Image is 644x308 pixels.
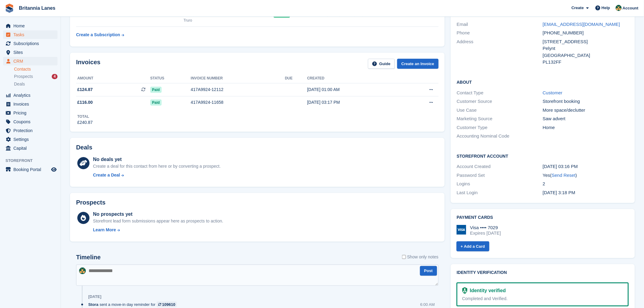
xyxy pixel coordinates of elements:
div: 417A9924-11658 [191,99,285,106]
span: Prospects [14,74,33,79]
th: Created [307,74,402,83]
div: Customer Source [457,98,543,105]
h2: Payment cards [457,215,629,220]
a: menu [3,165,58,174]
div: Home [543,124,629,131]
div: Visa •••• 7029 [470,225,501,230]
div: Use Case [457,107,543,114]
div: 417A9924-12112 [191,86,285,93]
h2: Deals [76,144,92,151]
div: PL132FF [543,59,629,66]
div: [DATE] 03:16 PM [543,163,629,170]
div: 4 [52,74,58,79]
a: + Add a Card [457,241,489,251]
a: menu [3,126,58,135]
div: Password Set [457,172,543,179]
a: Britannia Lanes [16,3,58,13]
span: ( ) [550,173,577,178]
span: Stora [88,302,98,307]
span: Help [602,5,610,11]
div: Logins [457,180,543,187]
a: menu [3,48,58,57]
div: Email [457,21,543,28]
span: Create [572,5,584,11]
div: Total [77,114,93,119]
span: Pricing [13,109,50,117]
div: Address [457,38,543,66]
div: 6:00 AM [420,302,435,307]
div: 2 [543,180,629,187]
a: menu [3,109,58,117]
div: Completed and Verified. [462,296,623,302]
a: 109610 [157,302,177,307]
span: Analytics [13,91,50,100]
a: menu [3,57,58,65]
div: Storefront lead form submissions appear here as prospects to action. [93,218,223,224]
span: Sites [13,48,50,57]
div: [GEOGRAPHIC_DATA] [543,52,629,59]
span: Paid [150,100,162,106]
div: [STREET_ADDRESS] [543,38,629,45]
div: No prospects yet [93,211,223,218]
a: Deals [14,81,58,87]
div: Accounting Nominal Code [457,133,543,140]
h2: Storefront Account [457,153,629,159]
div: [PHONE_NUMBER] [543,30,629,37]
span: Protection [13,126,50,135]
div: Saw advert [543,115,629,122]
img: Nathan Kellow [79,268,86,274]
h2: Identity verification [457,270,629,275]
div: Contact Type [457,89,543,96]
a: Prospects 4 [14,73,58,80]
th: Status [150,74,191,83]
a: Customer [543,90,562,95]
span: Coupons [13,117,50,126]
a: menu [3,135,58,144]
span: Storefront [5,158,61,164]
a: Create a Subscription [76,29,124,40]
th: Invoice number [191,74,285,83]
a: Learn More [93,227,223,233]
div: Phone [457,30,543,37]
img: Identity Verification Ready [462,287,467,294]
div: £240.87 [77,119,93,126]
th: Amount [76,74,150,83]
div: [DATE] [88,294,101,299]
div: Marketing Source [457,115,543,122]
div: sent a move-in day reminder for [88,302,180,307]
a: Send Reset [552,173,576,178]
img: stora-icon-8386f47178a22dfd0bd8f6a31ec36ba5ce8667c1dd55bd0f319d3a0aa187defe.svg [5,4,14,13]
div: Identity verified [467,287,506,294]
h2: Invoices [76,59,100,69]
span: Home [13,22,50,30]
div: Create a Deal [93,172,120,178]
div: No deals yet [93,156,221,163]
h2: Prospects [76,199,106,206]
img: Visa Logo [457,225,466,235]
div: Create a Subscription [76,32,120,38]
span: Invoices [13,100,50,108]
span: Deals [14,81,25,87]
img: Nathan Kellow [616,5,622,11]
div: 109610 [162,302,175,307]
span: Account [623,5,639,11]
div: Create a deal for this contact from here or by converting a prospect. [93,163,221,170]
div: Yes [543,172,629,179]
div: Expires [DATE] [470,230,501,236]
div: Pelynt [543,45,629,52]
div: [DATE] 01:00 AM [307,86,402,93]
div: Account Created [457,163,543,170]
span: Tasks [13,30,50,39]
a: menu [3,100,58,108]
span: £116.00 [77,99,93,106]
button: Post [420,266,437,276]
a: Preview store [50,166,58,173]
span: Settings [13,135,50,144]
a: Guide [368,59,395,69]
a: Contacts [14,66,58,72]
span: Paid [150,87,162,93]
span: Subscriptions [13,39,50,48]
a: menu [3,30,58,39]
a: menu [3,117,58,126]
a: [EMAIL_ADDRESS][DOMAIN_NAME] [543,22,620,27]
